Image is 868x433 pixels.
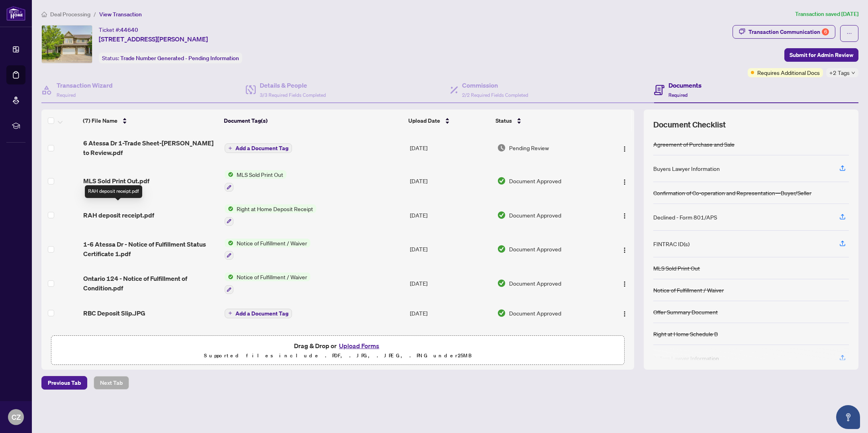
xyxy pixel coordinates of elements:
[407,232,494,266] td: [DATE]
[85,185,142,198] div: RAH deposit receipt.pdf
[83,239,218,259] span: 1-6 Atessa Dr - Notice of Fulfillment Status Certificate 1.pdf
[653,264,700,272] div: MLS Sold Print Out
[621,213,628,219] img: Logo
[83,308,145,318] span: RBC Deposit Slip.JPG
[233,239,310,247] span: Notice of Fulfillment / Waiver
[225,239,233,247] img: Status Icon
[497,245,506,253] img: Document Status
[618,243,631,255] button: Logo
[653,329,718,338] div: Right at Home Schedule B
[407,198,494,232] td: [DATE]
[80,110,221,132] th: (7) File Name
[260,80,326,90] h4: Details & People
[836,405,860,429] button: Open asap
[225,239,310,260] button: Status IconNotice of Fulfillment / Waiver
[233,170,286,179] span: MLS Sold Print Out
[99,34,208,44] span: [STREET_ADDRESS][PERSON_NAME]
[733,25,835,39] button: Transaction Communication6
[462,92,528,98] span: 2/2 Required Fields Completed
[50,11,90,18] span: Deal Processing
[407,164,494,198] td: [DATE]
[653,213,717,221] div: Declined - Form 801/APS
[83,138,218,157] span: 6 Atessa Dr 1-Trade Sheet-[PERSON_NAME] to Review.pdf
[225,170,233,179] img: Status Icon
[509,245,561,253] span: Document Approved
[225,272,310,294] button: Status IconNotice of Fulfillment / Waiver
[653,286,724,294] div: Notice of Fulfillment / Waiver
[618,141,631,154] button: Logo
[497,211,506,219] img: Document Status
[618,174,631,187] button: Logo
[120,55,239,62] span: Trade Number Generated - Pending Information
[851,71,855,75] span: down
[41,376,87,390] button: Previous Tab
[829,68,850,77] span: +2 Tags
[83,176,149,186] span: MLS Sold Print Out.pdf
[94,376,129,390] button: Next Tab
[822,28,829,35] div: 6
[233,272,310,281] span: Notice of Fulfillment / Waiver
[509,279,561,288] span: Document Approved
[407,132,494,164] td: [DATE]
[294,341,382,351] span: Drag & Drop or
[618,277,631,290] button: Logo
[94,10,96,19] li: /
[497,143,506,152] img: Document Status
[621,146,628,152] img: Logo
[235,311,288,316] span: Add a Document Tag
[497,309,506,317] img: Document Status
[225,170,286,192] button: Status IconMLS Sold Print Out
[497,176,506,185] img: Document Status
[225,309,292,318] button: Add a Document Tag
[407,266,494,300] td: [DATE]
[225,204,316,226] button: Status IconRight at Home Deposit Receipt
[12,411,21,423] span: CZ
[225,143,292,153] button: Add a Document Tag
[496,116,512,125] span: Status
[790,49,853,61] span: Submit for Admin Review
[509,143,549,152] span: Pending Review
[668,80,701,90] h4: Documents
[221,110,405,132] th: Document Tag(s)
[653,119,726,130] span: Document Checklist
[225,272,233,281] img: Status Icon
[653,164,720,173] div: Buyers Lawyer Information
[120,26,138,33] span: 44640
[748,25,829,38] div: Transaction Communication
[621,281,628,287] img: Logo
[653,239,690,248] div: FINTRAC ID(s)
[846,31,852,36] span: ellipsis
[99,11,142,18] span: View Transaction
[462,80,528,90] h4: Commission
[492,110,601,132] th: Status
[509,309,561,317] span: Document Approved
[83,274,218,293] span: Ontario 124 - Notice of Fulfillment of Condition.pdf
[653,188,811,197] div: Confirmation of Co-operation and Representation—Buyer/Seller
[225,204,233,213] img: Status Icon
[260,92,326,98] span: 3/3 Required Fields Completed
[621,247,628,253] img: Logo
[41,12,47,17] span: home
[509,176,561,185] span: Document Approved
[621,179,628,185] img: Logo
[621,311,628,317] img: Logo
[618,209,631,221] button: Logo
[225,308,292,318] button: Add a Document Tag
[228,311,232,315] span: plus
[57,80,113,90] h4: Transaction Wizard
[48,376,81,389] span: Previous Tab
[668,92,688,98] span: Required
[57,92,76,98] span: Required
[405,110,492,132] th: Upload Date
[51,336,624,365] span: Drag & Drop orUpload FormsSupported files include .PDF, .JPG, .JPEG, .PNG under25MB
[225,143,292,153] button: Add a Document Tag
[795,10,858,19] article: Transaction saved [DATE]
[653,308,718,316] div: Offer Summary Document
[509,211,561,219] span: Document Approved
[6,6,25,21] img: logo
[99,53,242,63] div: Status:
[233,204,316,213] span: Right at Home Deposit Receipt
[497,279,506,288] img: Document Status
[56,351,619,361] p: Supported files include .PDF, .JPG, .JPEG, .PNG under 25 MB
[784,48,858,62] button: Submit for Admin Review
